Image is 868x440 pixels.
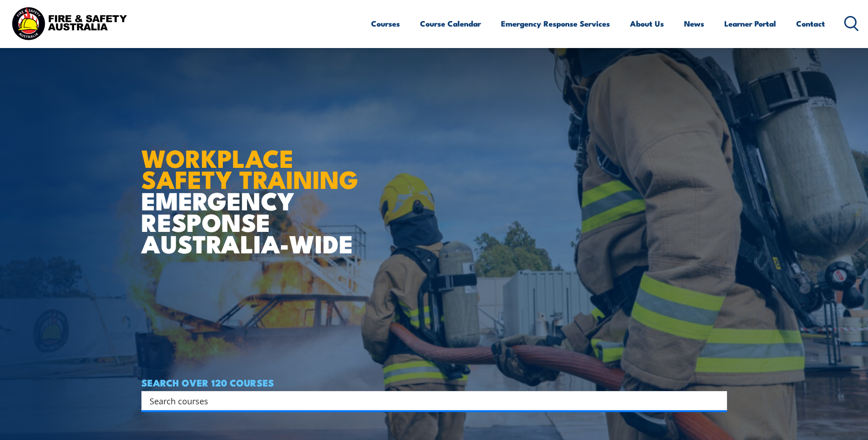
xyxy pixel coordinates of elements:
input: Search input [150,394,707,408]
a: Courses [371,11,400,36]
h1: EMERGENCY RESPONSE AUSTRALIA-WIDE [141,124,365,254]
a: Contact [796,11,825,36]
h4: SEARCH OVER 120 COURSES [141,377,727,387]
strong: WORKPLACE SAFETY TRAINING [141,138,358,198]
a: About Us [630,11,664,36]
form: Search form [151,394,709,407]
a: Course Calendar [420,11,481,36]
a: News [684,11,704,36]
button: Search magnifier button [711,394,724,407]
a: Emergency Response Services [501,11,610,36]
a: Learner Portal [724,11,776,36]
